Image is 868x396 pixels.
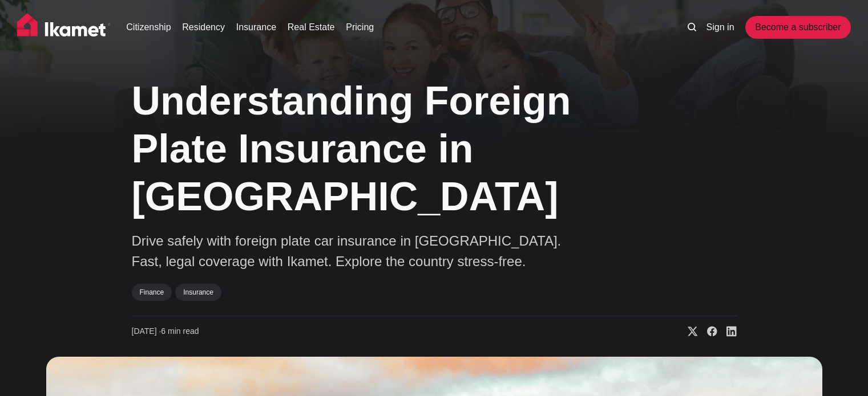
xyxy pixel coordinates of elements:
[175,284,221,301] a: Insurance
[126,21,171,34] a: Citizenship
[346,21,374,34] a: Pricing
[132,326,199,337] time: 6 min read
[698,326,717,337] a: Share on Facebook
[132,326,162,336] span: [DATE] ∙
[17,13,111,42] img: Ikamet home
[717,326,737,337] a: Share on Linkedin
[132,77,623,221] h1: Understanding Foreign Plate Insurance in [GEOGRAPHIC_DATA]
[288,21,335,34] a: Real Estate
[132,284,172,301] a: Finance
[182,21,225,34] a: Residency
[236,21,276,34] a: Insurance
[706,21,734,34] a: Sign in
[132,231,588,272] p: Drive safely with foreign plate car insurance in [GEOGRAPHIC_DATA]. Fast, legal coverage with Ika...
[679,326,698,337] a: Share on X
[745,16,850,39] a: Become a subscriber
